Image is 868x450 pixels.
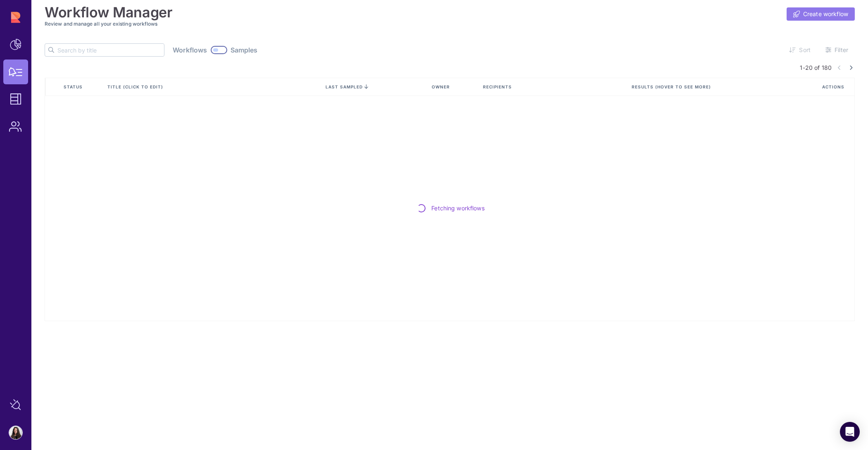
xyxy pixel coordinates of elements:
[483,84,514,90] span: Recipients
[107,84,165,90] span: Title (click to edit)
[431,204,485,212] span: Fetching workflows
[45,4,173,21] h1: Workflow Manager
[173,46,207,54] span: Workflows
[800,63,832,72] span: 1-20 of 180
[840,422,860,442] div: Open Intercom Messenger
[57,44,164,56] input: Search by title
[822,84,846,90] span: Actions
[835,46,848,54] span: Filter
[231,46,258,54] span: Samples
[45,21,855,27] h3: Review and manage all your existing workflows
[9,426,22,439] img: account-photo
[64,84,84,90] span: Status
[326,84,363,89] span: last sampled
[432,84,452,90] span: Owner
[803,10,848,18] span: Create workflow
[632,84,713,90] span: Results (Hover to see more)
